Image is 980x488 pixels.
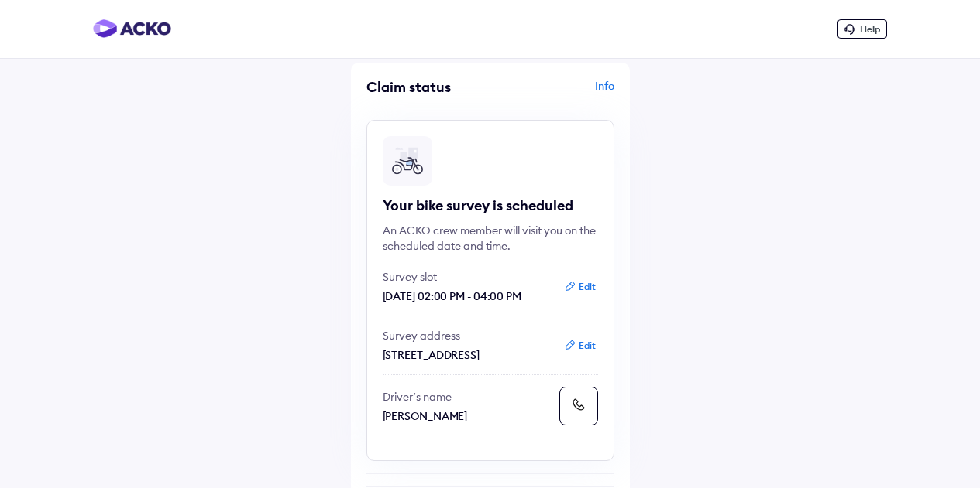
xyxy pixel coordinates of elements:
[383,408,553,424] p: [PERSON_NAME]
[559,338,600,353] button: Edit
[383,347,553,363] p: [STREET_ADDRESS]
[559,279,600,295] button: Edit
[383,389,553,404] p: Driver’s name
[383,196,598,215] div: Your bike survey is scheduled
[383,269,553,285] p: Survey slot
[383,328,553,343] p: Survey address
[860,23,880,35] span: Help
[383,223,598,254] div: An ACKO crew member will visit you on the scheduled date and time.
[366,78,487,96] div: Claim status
[383,288,553,304] p: [DATE] 02:00 PM - 04:00 PM
[494,78,614,107] div: Info
[93,19,171,38] img: horizontal-gradient.png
